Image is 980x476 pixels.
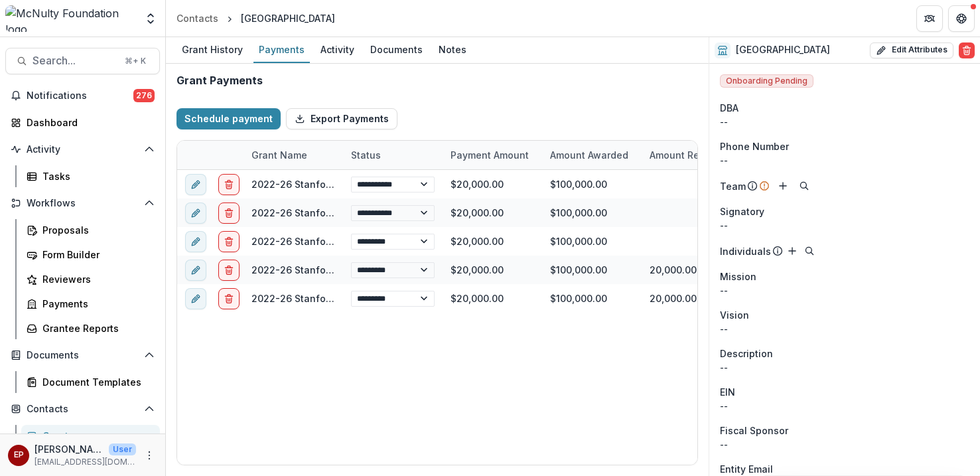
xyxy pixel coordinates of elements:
div: $20,000.00 [443,256,542,284]
span: Vision [720,308,749,322]
span: Entity Email [720,462,773,476]
a: 2022-26 Stanford DCI Pledge-09/08/2022-09/08/2026 [251,236,507,247]
p: User [109,443,136,455]
button: Open Workflows [5,193,160,214]
button: Edit Attributes [870,42,953,58]
div: Contacts [176,11,218,25]
div: Grant History [176,40,248,59]
button: edit [185,288,206,309]
p: EIN [720,385,735,399]
div: Amount Awarded [542,141,642,169]
span: Activity [27,144,139,155]
button: Delete [959,42,975,58]
a: Grantee Reports [21,317,160,339]
div: -- [720,115,969,129]
a: Document Templates [21,371,160,393]
span: Search... [33,54,117,67]
a: 2022-26 Stanford DCI Pledge-09/08/2022-09/08/2026 [251,264,507,276]
a: Reviewers [21,268,160,290]
div: Payments [42,297,149,311]
div: Grant Name [244,141,343,169]
div: Status [343,148,389,162]
button: edit [185,174,206,195]
span: Workflows [27,198,139,209]
div: Grantees [42,429,149,443]
p: Individuals [720,244,771,258]
div: 20,000.00 [650,263,697,277]
button: delete [218,231,240,252]
a: Dashboard [5,112,160,133]
a: Proposals [21,219,160,241]
button: delete [218,260,240,281]
div: Amount Received [642,141,741,169]
div: Status [343,141,443,169]
div: Proposals [42,223,149,237]
button: Search [796,178,812,194]
button: Search [802,243,817,259]
div: $20,000.00 [443,170,542,198]
a: Notes [433,37,472,63]
div: $20,000.00 [443,227,542,256]
div: Amount Awarded [542,148,636,162]
span: Contacts [27,404,139,415]
div: Notes [433,40,472,59]
a: Contacts [171,9,224,28]
button: Notifications276 [5,85,160,106]
button: edit [185,231,206,252]
div: Document Templates [42,375,149,389]
a: Documents [365,37,428,63]
button: delete [218,288,240,309]
div: Amount Received [642,148,738,162]
span: Description [720,347,773,360]
div: -- [720,437,969,451]
span: DBA [720,101,738,115]
button: edit [185,260,206,281]
div: Payment Amount [443,141,542,169]
button: delete [218,202,240,224]
span: Fiscal Sponsor [720,424,788,437]
div: Tasks [42,169,149,183]
div: [GEOGRAPHIC_DATA] [241,11,335,25]
div: $100,000.00 [550,206,607,220]
a: Activity [315,37,360,63]
span: Mission [720,270,756,283]
span: Documents [27,350,139,361]
div: Dashboard [27,116,149,129]
button: delete [218,174,240,195]
div: $100,000.00 [550,234,607,248]
div: ⌘ + K [122,54,149,68]
button: Add [784,243,800,259]
button: Search... [5,48,160,74]
div: -- [720,399,969,413]
div: -- [720,218,969,232]
div: -- [720,153,969,167]
img: McNulty Foundation logo [5,5,136,32]
div: Payment Amount [443,148,537,162]
a: 2022-26 Stanford DCI Pledge-09/08/2022-09/08/2026 [251,293,507,304]
a: 2022-26 Stanford DCI Pledge-09/08/2022-09/08/2026 [251,207,507,218]
button: Add [775,178,791,194]
div: Activity [315,40,360,59]
a: Payments [253,37,310,63]
a: Payments [21,293,160,315]
div: $20,000.00 [443,198,542,227]
div: $100,000.00 [550,263,607,277]
span: Notifications [27,90,133,102]
button: Open entity switcher [141,5,160,32]
div: Form Builder [42,248,149,262]
button: Get Help [948,5,975,32]
button: Schedule payment [176,108,281,129]
button: Open Contacts [5,398,160,420]
div: $100,000.00 [550,291,607,305]
div: 20,000.00 [650,291,697,305]
p: [EMAIL_ADDRESS][DOMAIN_NAME] [35,456,136,468]
span: 276 [133,89,155,102]
p: [PERSON_NAME] [35,442,104,456]
div: Documents [365,40,428,59]
button: Open Activity [5,139,160,160]
p: -- [720,360,969,374]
